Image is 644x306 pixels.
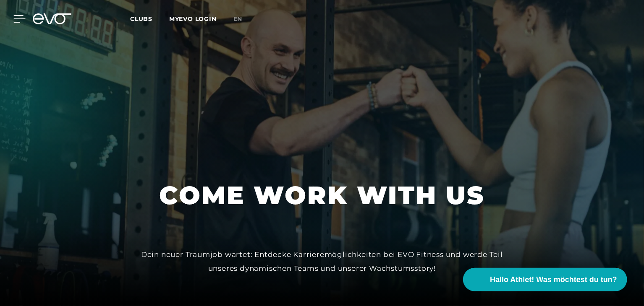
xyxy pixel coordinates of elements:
[463,268,627,291] button: Hallo Athlet! Was möchtest du tun?
[130,15,169,23] a: Clubs
[130,15,152,23] span: Clubs
[233,15,243,23] span: en
[490,274,617,285] span: Hallo Athlet! Was möchtest du tun?
[133,248,511,275] div: Dein neuer Traumjob wartet: Entdecke Karrieremöglichkeiten bei EVO Fitness und werde Teil unseres...
[233,14,253,24] a: en
[160,179,485,212] h1: COME WORK WITH US
[169,15,217,23] a: MYEVO LOGIN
